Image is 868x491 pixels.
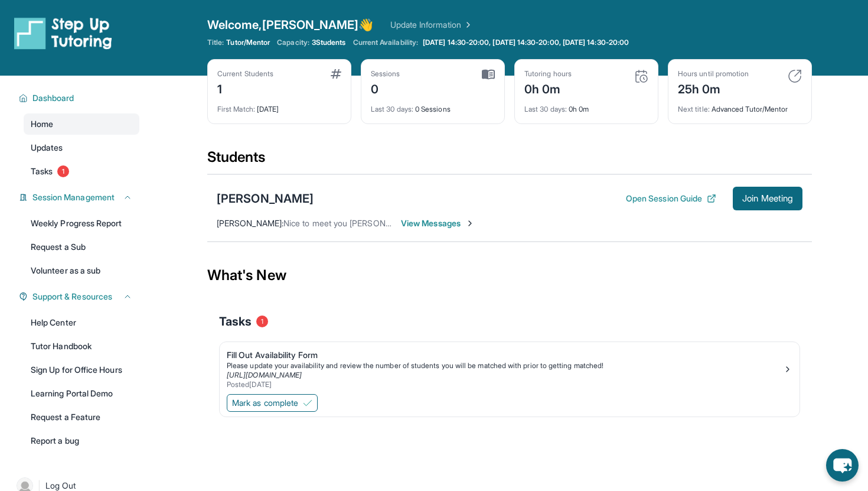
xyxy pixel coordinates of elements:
[24,213,139,234] a: Weekly Progress Report
[634,69,648,83] img: card
[371,79,400,97] div: 0
[371,69,400,79] div: Sessions
[353,38,418,47] span: Current Availability:
[524,79,572,97] div: 0h 0m
[390,19,473,31] a: Update Information
[57,165,69,177] span: 1
[207,148,812,174] div: Students
[24,161,139,182] a: Tasks1
[24,260,139,281] a: Volunteer as a sub
[24,336,139,357] a: Tutor Handbook
[826,449,859,482] button: chat-button
[32,92,74,104] span: Dashboard
[226,38,270,47] span: Tutor/Mentor
[678,97,802,114] div: Advanced Tutor/Mentor
[277,38,309,47] span: Capacity:
[227,380,783,389] div: Posted [DATE]
[31,118,53,130] span: Home
[217,218,283,228] span: [PERSON_NAME] :
[217,105,255,113] span: First Match :
[24,430,139,451] a: Report a bug
[678,69,749,79] div: Hours until promotion
[207,249,812,301] div: What's New
[28,92,132,104] button: Dashboard
[28,291,132,303] button: Support & Resources
[423,38,629,47] span: [DATE] 14:30-20:00, [DATE] 14:30-20:00, [DATE] 14:30-20:00
[742,195,793,202] span: Join Meeting
[371,105,413,113] span: Last 30 days :
[312,38,346,47] span: 3 Students
[24,236,139,258] a: Request a Sub
[32,191,115,203] span: Session Management
[28,191,132,203] button: Session Management
[232,397,298,409] span: Mark as complete
[256,316,268,327] span: 1
[227,361,783,370] div: Please update your availability and review the number of students you will be matched with prior ...
[227,370,302,379] a: [URL][DOMAIN_NAME]
[219,313,252,330] span: Tasks
[524,69,572,79] div: Tutoring hours
[303,398,312,408] img: Mark as complete
[482,69,495,80] img: card
[733,187,802,210] button: Join Meeting
[678,79,749,97] div: 25h 0m
[420,38,631,47] a: [DATE] 14:30-20:00, [DATE] 14:30-20:00, [DATE] 14:30-20:00
[283,218,458,228] span: Nice to meet you [PERSON_NAME]. Thank you
[207,38,224,47] span: Title:
[32,291,112,303] span: Support & Resources
[331,69,341,79] img: card
[678,105,710,113] span: Next title :
[217,97,341,114] div: [DATE]
[217,69,273,79] div: Current Students
[788,69,802,83] img: card
[207,17,374,33] span: Welcome, [PERSON_NAME] 👋
[524,97,648,114] div: 0h 0m
[24,359,139,381] a: Sign Up for Office Hours
[371,97,495,114] div: 0 Sessions
[227,394,318,412] button: Mark as complete
[401,217,475,229] span: View Messages
[220,342,800,392] a: Fill Out Availability FormPlease update your availability and review the number of students you w...
[217,190,314,207] div: [PERSON_NAME]
[461,19,473,31] img: Chevron Right
[31,142,63,154] span: Updates
[24,312,139,333] a: Help Center
[31,165,53,177] span: Tasks
[524,105,567,113] span: Last 30 days :
[24,407,139,428] a: Request a Feature
[24,383,139,404] a: Learning Portal Demo
[626,193,716,204] button: Open Session Guide
[217,79,273,97] div: 1
[24,113,139,135] a: Home
[465,219,475,228] img: Chevron-Right
[227,349,783,361] div: Fill Out Availability Form
[14,17,112,50] img: logo
[24,137,139,158] a: Updates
